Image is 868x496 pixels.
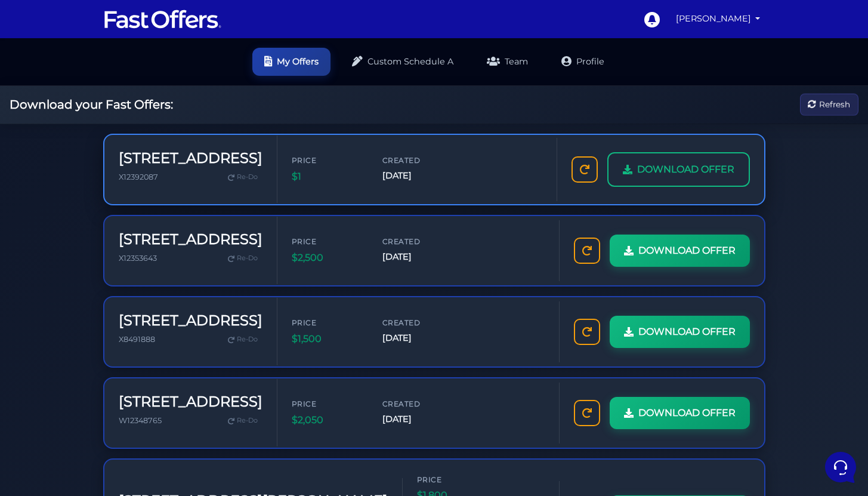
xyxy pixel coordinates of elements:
[637,162,734,177] span: DOWNLOAD OFFER
[119,231,262,248] h3: [STREET_ADDRESS]
[823,449,858,485] iframe: Customerly Messenger Launcher
[223,332,262,347] a: Re-Do
[156,383,229,411] button: Help
[119,393,262,411] h3: [STREET_ADDRESS]
[223,413,262,429] a: Re-Do
[19,86,43,110] img: dark
[223,251,262,266] a: Re-Do
[382,331,454,345] span: [DATE]
[292,169,363,184] span: $1
[119,416,162,425] span: W12348765
[292,412,363,428] span: $2,050
[610,397,750,429] a: DOWNLOAD OFFER
[292,398,363,409] span: Price
[237,415,258,426] span: Re-Do
[382,236,454,247] span: Created
[86,127,167,136] span: Start a Conversation
[340,48,465,76] a: Custom Schedule A
[119,172,158,181] span: X12392087
[103,400,137,411] p: Messages
[36,400,56,411] p: Home
[237,334,258,345] span: Re-Do
[819,98,850,111] span: Refresh
[610,316,750,348] a: DOWNLOAD OFFER
[185,400,200,411] p: Help
[417,474,489,485] span: Price
[382,398,454,409] span: Created
[19,119,220,143] button: Start a Conversation
[237,172,258,183] span: Re-Do
[549,48,616,76] a: Profile
[252,48,330,76] a: My Offers
[292,236,363,247] span: Price
[83,383,156,411] button: Messages
[607,152,750,187] a: DOWNLOAD OFFER
[292,331,363,347] span: $1,500
[638,243,736,258] span: DOWNLOAD OFFER
[19,167,81,177] span: Find an Answer
[382,317,454,328] span: Created
[610,235,750,267] a: DOWNLOAD OFFER
[193,67,220,76] a: See all
[671,7,765,30] a: [PERSON_NAME]
[19,67,97,76] span: Your Conversations
[10,10,200,48] h2: Hello [PERSON_NAME] 👋
[382,169,454,183] span: [DATE]
[27,193,195,205] input: Search for an Article...
[800,94,858,116] button: Refresh
[382,250,454,264] span: [DATE]
[38,86,62,110] img: dark
[10,97,173,112] h2: Download your Fast Offers:
[119,150,262,167] h3: [STREET_ADDRESS]
[119,335,155,344] span: X8491888
[292,155,363,166] span: Price
[223,170,262,185] a: Re-Do
[10,383,83,411] button: Home
[292,250,363,266] span: $2,500
[638,324,736,340] span: DOWNLOAD OFFER
[475,48,540,76] a: Team
[638,405,736,421] span: DOWNLOAD OFFER
[382,155,454,166] span: Created
[149,167,220,177] a: Open Help Center
[382,412,454,426] span: [DATE]
[119,312,262,329] h3: [STREET_ADDRESS]
[119,254,157,263] span: X12353643
[237,253,258,264] span: Re-Do
[292,317,363,328] span: Price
